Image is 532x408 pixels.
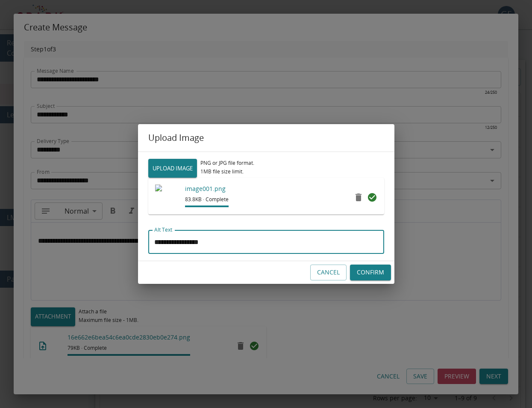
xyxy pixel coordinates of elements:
[185,195,229,204] span: 83.8KB · Complete
[350,265,391,280] button: Confirm
[310,265,347,280] button: Cancel
[350,189,367,206] button: remove
[148,159,197,178] label: UPLOAD IMAGE
[185,185,229,193] p: image001.png
[155,185,181,210] img: https://sparklms-mediaproductionbucket-ttjvcbkz8ul7.s3.amazonaws.com/announcements/0fd0debb3bed44...
[154,226,172,233] label: Alt Text
[200,159,254,176] div: PNG or JPG file format. 1MB file size limit.
[138,124,394,152] h2: Upload Image
[185,205,229,207] span: File upload progress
